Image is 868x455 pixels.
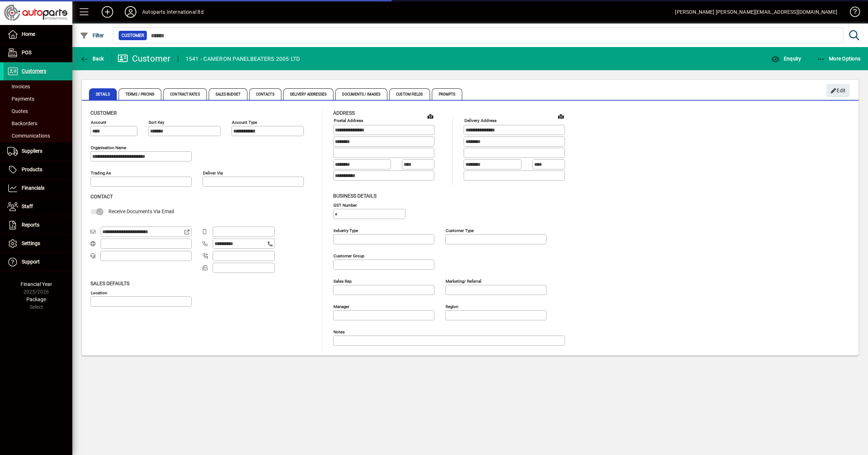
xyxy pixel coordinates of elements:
[78,52,106,65] button: Back
[4,161,72,179] a: Products
[78,29,106,42] button: Filter
[4,105,72,117] a: Quotes
[333,329,345,334] mat-label: Notes
[91,170,111,176] mat-label: Trading as
[333,202,357,207] mat-label: GST Number
[4,44,72,62] a: POS
[22,167,42,172] span: Products
[91,145,126,150] mat-label: Organisation name
[203,170,223,176] mat-label: Deliver via
[4,142,72,160] a: Suppliers
[446,228,474,233] mat-label: Customer type
[283,88,334,100] span: Delivery Addresses
[209,88,247,100] span: Sales Budget
[7,108,28,114] span: Quotes
[96,5,119,18] button: Add
[771,56,801,62] span: Enquiry
[4,130,72,142] a: Communications
[22,31,35,37] span: Home
[555,110,567,122] a: View on map
[4,93,72,105] a: Payments
[333,253,364,258] mat-label: Customer group
[119,5,142,18] button: Profile
[91,290,107,295] mat-label: Location
[335,88,387,100] span: Documents / Images
[80,33,104,38] span: Filter
[109,208,174,214] span: Receive Documents Via Email
[22,148,42,154] span: Suppliers
[4,253,72,271] a: Support
[90,281,129,286] span: Sales defaults
[7,133,50,139] span: Communications
[4,235,72,253] a: Settings
[815,52,863,65] button: More Options
[91,120,106,125] mat-label: Account
[389,88,430,100] span: Custom Fields
[22,222,39,228] span: Reports
[22,203,33,209] span: Staff
[817,56,861,62] span: More Options
[22,68,46,74] span: Customers
[7,96,34,102] span: Payments
[149,120,164,125] mat-label: Sort key
[21,281,52,287] span: Financial Year
[333,228,358,233] mat-label: Industry type
[72,52,112,65] app-page-header-button: Back
[22,50,31,55] span: POS
[89,88,117,100] span: Details
[4,216,72,234] a: Reports
[333,193,376,199] span: Business details
[7,84,30,89] span: Invoices
[22,185,44,191] span: Financials
[119,88,162,100] span: Terms / Pricing
[830,85,846,97] span: Edit
[142,6,204,18] div: Autoparts International ltd
[122,32,144,39] span: Customer
[333,304,349,309] mat-label: Manager
[333,278,352,283] mat-label: Sales rep
[425,110,436,122] a: View on map
[232,120,257,125] mat-label: Account Type
[826,84,850,97] button: Edit
[844,1,859,25] a: Knowledge Base
[769,52,803,65] button: Enquiry
[432,88,463,100] span: Prompts
[90,110,117,116] span: Customer
[26,296,46,302] span: Package
[90,194,113,199] span: Contact
[446,304,458,309] mat-label: Region
[22,240,40,246] span: Settings
[249,88,281,100] span: Contacts
[186,53,300,65] div: 1541 - CAMERON PANELBEATERS 2005 LTD
[163,88,207,100] span: Contract Rates
[4,80,72,93] a: Invoices
[4,117,72,130] a: Backorders
[22,259,40,265] span: Support
[333,110,355,116] span: Address
[4,179,72,197] a: Financials
[7,121,37,126] span: Backorders
[4,198,72,216] a: Staff
[80,56,104,62] span: Back
[4,25,72,43] a: Home
[446,278,481,283] mat-label: Marketing/ Referral
[675,6,837,18] div: [PERSON_NAME] [PERSON_NAME][EMAIL_ADDRESS][DOMAIN_NAME]
[118,53,171,64] div: Customer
